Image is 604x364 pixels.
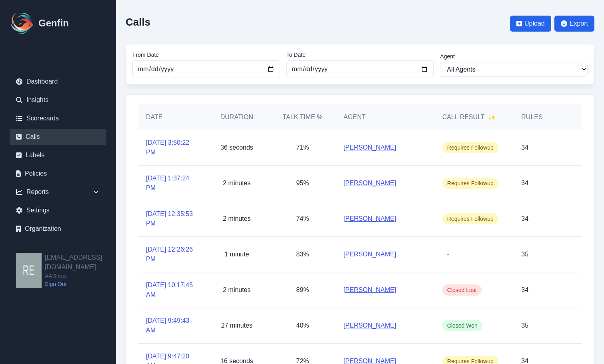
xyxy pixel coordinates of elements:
label: From Date [132,51,280,59]
span: Upload [524,19,545,28]
a: [PERSON_NAME] [344,321,396,330]
span: Requires Followup [442,142,498,153]
a: Labels [10,147,106,163]
span: Export [570,19,588,28]
a: [DATE] 10:17:45 AM [146,280,196,300]
a: Dashboard [10,74,106,90]
p: 2 minutes [223,214,250,224]
h2: Calls [126,16,150,28]
h1: Genfin [38,17,69,30]
a: [PERSON_NAME] [344,214,396,224]
a: [DATE] 12:26:26 PM [146,245,196,264]
h2: [EMAIL_ADDRESS][DOMAIN_NAME] [45,253,116,272]
p: 34 [521,143,528,152]
p: 34 [521,214,528,224]
p: 74% [296,214,309,224]
h5: Talk Time % [278,112,328,122]
p: 35 [521,321,528,330]
a: [DATE] 3:50:22 PM [146,138,196,157]
h5: Rules [521,112,542,122]
a: Settings [10,202,106,218]
a: Organization [10,221,106,237]
h5: Date [146,112,196,122]
span: Requires Followup [442,213,498,224]
span: ✨ [488,112,496,122]
h5: Duration [212,112,262,122]
p: 89% [296,285,309,295]
button: Upload [510,16,551,32]
div: Reports [10,184,106,200]
p: 27 minutes [221,321,252,330]
p: 36 seconds [220,143,253,152]
a: [DATE] 1:37:24 PM [146,174,196,193]
span: AADirect [45,272,116,280]
p: 34 [521,285,528,295]
a: [PERSON_NAME] [344,285,396,295]
p: 2 minutes [223,285,250,295]
p: 1 minute [224,250,249,259]
label: Agent [440,52,588,60]
a: Insights [10,92,106,108]
a: [PERSON_NAME] [344,178,396,188]
span: Requires Followup [442,178,498,189]
a: Policies [10,166,106,182]
p: 35 [521,250,528,259]
span: - [442,249,454,260]
a: [PERSON_NAME] [344,250,396,259]
p: 40% [296,321,309,330]
p: 83% [296,250,309,259]
a: [PERSON_NAME] [344,143,396,152]
h5: Call Result [442,112,496,122]
span: Closed Lost [442,284,482,296]
a: Scorecards [10,110,106,126]
button: Export [554,16,594,32]
a: [DATE] 9:49:43 AM [146,316,196,335]
img: Logo [10,10,35,36]
h5: Agent [344,112,366,122]
span: Closed Won [442,320,482,331]
a: Calls [10,129,106,145]
p: 95% [296,178,309,188]
label: To Date [286,51,434,59]
p: 71% [296,143,309,152]
img: resqueda@aadirect.com [16,253,42,288]
a: Sign Out [45,280,116,288]
p: 2 minutes [223,178,250,188]
a: [DATE] 12:35:53 PM [146,209,196,228]
p: 34 [521,178,528,188]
